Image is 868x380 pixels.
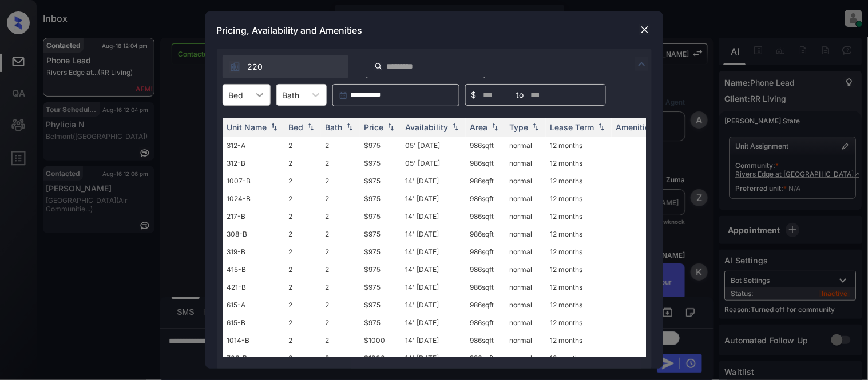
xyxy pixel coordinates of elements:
[385,123,397,131] img: sorting
[505,154,546,172] td: normal
[616,122,655,132] div: Amenities
[401,154,466,172] td: 05' [DATE]
[229,61,241,73] img: icon-zuma
[374,61,383,71] img: icon-zuma
[546,278,612,296] td: 12 months
[268,123,280,131] img: sorting
[406,122,449,132] div: Availability
[505,137,546,154] td: normal
[223,331,284,349] td: 1014-B
[284,261,321,278] td: 2
[401,225,466,243] td: 14' [DATE]
[401,314,466,331] td: 14' [DATE]
[364,122,384,132] div: Price
[360,278,401,296] td: $975
[596,123,607,131] img: sorting
[505,243,546,261] td: normal
[401,331,466,349] td: 14' [DATE]
[635,57,649,71] img: icon-zuma
[546,207,612,225] td: 12 months
[530,123,541,131] img: sorting
[321,225,360,243] td: 2
[284,331,321,349] td: 2
[546,190,612,207] td: 12 months
[466,278,505,296] td: 986 sqft
[401,190,466,207] td: 14' [DATE]
[248,61,263,73] span: 220
[546,261,612,278] td: 12 months
[321,296,360,314] td: 2
[360,261,401,278] td: $975
[284,225,321,243] td: 2
[284,243,321,261] td: 2
[505,314,546,331] td: normal
[505,349,546,367] td: normal
[466,243,505,261] td: 986 sqft
[546,314,612,331] td: 12 months
[505,225,546,243] td: normal
[466,207,505,225] td: 986 sqft
[284,137,321,154] td: 2
[466,154,505,172] td: 986 sqft
[466,296,505,314] td: 986 sqft
[284,278,321,296] td: 2
[223,243,284,261] td: 319-B
[284,154,321,172] td: 2
[466,314,505,331] td: 986 sqft
[284,190,321,207] td: 2
[466,331,505,349] td: 986 sqft
[360,207,401,225] td: $975
[321,314,360,331] td: 2
[284,207,321,225] td: 2
[510,122,529,132] div: Type
[360,225,401,243] td: $975
[489,123,501,131] img: sorting
[466,190,505,207] td: 986 sqft
[546,331,612,349] td: 12 months
[360,314,401,331] td: $975
[289,122,304,132] div: Bed
[401,349,466,367] td: 14' [DATE]
[546,225,612,243] td: 12 months
[546,172,612,190] td: 12 months
[360,349,401,367] td: $1000
[223,314,284,331] td: 615-B
[466,349,505,367] td: 986 sqft
[639,24,651,35] img: close
[401,261,466,278] td: 14' [DATE]
[360,172,401,190] td: $975
[321,207,360,225] td: 2
[321,137,360,154] td: 2
[401,207,466,225] td: 14' [DATE]
[321,172,360,190] td: 2
[401,243,466,261] td: 14' [DATE]
[305,123,316,131] img: sorting
[205,11,663,49] div: Pricing, Availability and Amenities
[360,331,401,349] td: $1000
[321,331,360,349] td: 2
[466,172,505,190] td: 986 sqft
[505,278,546,296] td: normal
[360,154,401,172] td: $975
[223,154,284,172] td: 312-B
[223,207,284,225] td: 217-B
[505,296,546,314] td: normal
[284,296,321,314] td: 2
[401,172,466,190] td: 14' [DATE]
[546,243,612,261] td: 12 months
[360,243,401,261] td: $975
[223,261,284,278] td: 415-B
[450,123,461,131] img: sorting
[471,89,477,101] span: $
[517,89,524,101] span: to
[360,137,401,154] td: $975
[546,137,612,154] td: 12 months
[223,296,284,314] td: 615-A
[466,225,505,243] td: 986 sqft
[321,349,360,367] td: 2
[505,172,546,190] td: normal
[550,122,594,132] div: Lease Term
[223,225,284,243] td: 308-B
[470,122,488,132] div: Area
[284,349,321,367] td: 2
